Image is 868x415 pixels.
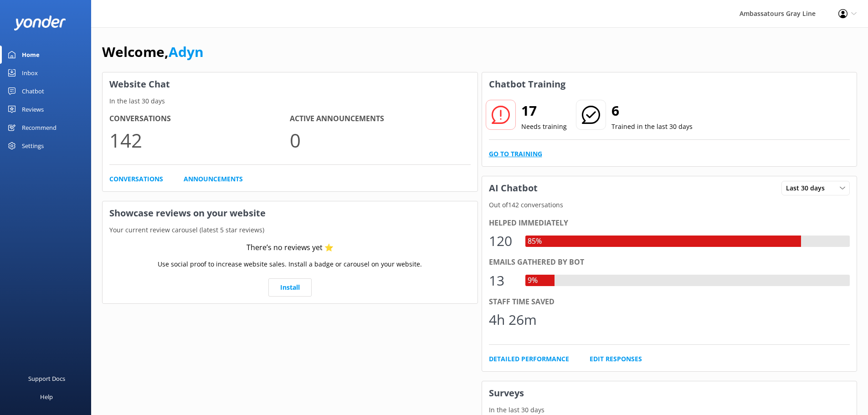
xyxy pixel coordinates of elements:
[290,113,470,125] h4: Active Announcements
[102,41,204,63] h1: Welcome,
[22,64,38,82] div: Inbox
[489,309,537,331] div: 4h 26m
[247,242,334,254] div: There’s no reviews yet ⭐
[290,125,470,155] p: 0
[14,15,66,31] img: yonder-white-logo.png
[489,149,542,159] a: Go to Training
[611,100,693,122] h2: 6
[482,200,857,210] p: Out of 142 conversations
[169,42,204,61] a: Adyn
[109,125,290,155] p: 142
[22,137,44,155] div: Settings
[521,122,567,132] p: Needs training
[109,113,290,125] h4: Conversations
[525,236,544,247] div: 85%
[40,388,53,406] div: Help
[482,176,544,200] h3: AI Chatbot
[22,46,40,64] div: Home
[22,82,44,100] div: Chatbot
[103,96,478,106] p: In the last 30 days
[103,72,478,96] h3: Website Chat
[786,183,830,193] span: Last 30 days
[184,174,243,184] a: Announcements
[489,354,569,364] a: Detailed Performance
[611,122,693,132] p: Trained in the last 30 days
[109,174,163,184] a: Conversations
[28,369,65,388] div: Support Docs
[489,217,850,229] div: Helped immediately
[22,118,56,137] div: Recommend
[268,278,312,297] a: Install
[482,405,857,415] p: In the last 30 days
[489,230,516,252] div: 120
[103,201,478,225] h3: Showcase reviews on your website
[590,354,642,364] a: Edit Responses
[489,256,850,268] div: Emails gathered by bot
[482,381,857,405] h3: Surveys
[22,100,44,118] div: Reviews
[482,72,572,96] h3: Chatbot Training
[103,225,478,235] p: Your current review carousel (latest 5 star reviews)
[525,275,540,287] div: 9%
[489,270,516,292] div: 13
[489,296,850,308] div: Staff time saved
[521,100,567,122] h2: 17
[158,259,422,269] p: Use social proof to increase website sales. Install a badge or carousel on your website.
